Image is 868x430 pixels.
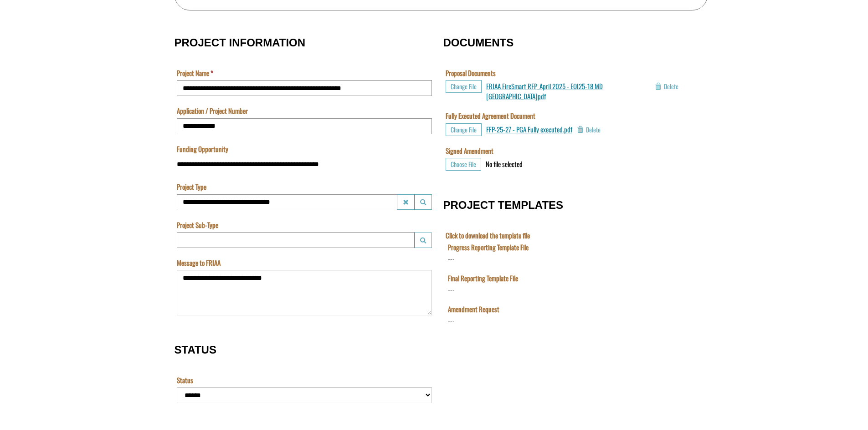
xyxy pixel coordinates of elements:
h3: PROJECT TEMPLATES [443,199,694,211]
label: Signed Amendment [446,146,493,156]
div: --- [2,42,9,51]
button: Project Type Launch lookup modal [414,194,432,210]
a: FFP-25-27 - PGA Fully executed.pdf [486,124,572,134]
label: Application / Project Number [177,106,248,116]
label: Project Name [177,68,213,78]
div: No file selected [486,159,523,169]
button: Choose File for Proposal Documents [446,80,482,93]
label: Final Reporting Template File [2,31,72,40]
label: Status [177,375,193,385]
label: Project Type [177,182,206,192]
h3: PROJECT INFORMATION [175,37,434,49]
div: --- [2,11,9,20]
label: Click to download the template file [446,231,530,240]
fieldset: PROJECT TEMPLATES [443,190,694,347]
div: --- [2,73,9,82]
label: Proposal Documents [446,68,496,78]
button: Choose File for Signed Amendment [446,158,481,171]
label: Funding Opportunity [177,144,228,154]
input: Project Sub-Type [177,232,415,248]
input: Project Type [177,194,397,210]
button: Project Type Clear lookup field [397,194,415,210]
fieldset: PROJECT INFORMATION [175,27,434,325]
button: Choose File for Fully Executed Agreement Document [446,123,482,136]
label: Project Sub-Type [177,220,218,230]
fieldset: STATUS [175,334,434,413]
a: FRIAA FireSmart RFP_April 2025 - EOI25-18 MD [GEOGRAPHIC_DATA]pdf [486,81,603,101]
h3: STATUS [175,344,434,356]
input: Funding Opportunity [177,156,432,172]
label: File field for users to download amendment request template [2,62,54,71]
h3: DOCUMENTS [443,37,694,49]
button: Delete [577,123,601,136]
label: Message to FRIAA [177,258,221,268]
button: Delete [655,80,678,93]
fieldset: DOCUMENTS [443,27,694,181]
button: Project Sub-Type Launch lookup modal [414,233,432,248]
textarea: Message to FRIAA [177,270,432,315]
input: Project Name [177,80,432,96]
label: Fully Executed Agreement Document [446,111,535,121]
